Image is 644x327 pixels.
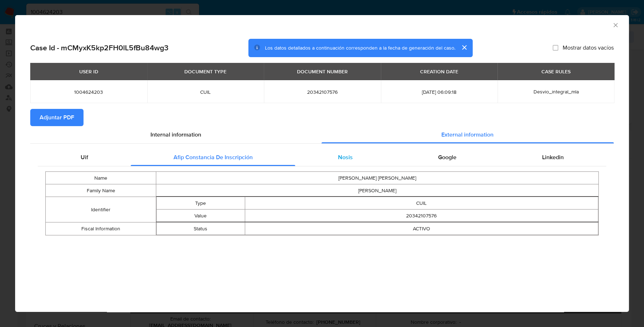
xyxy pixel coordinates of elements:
[533,88,578,95] span: Desvio_integral_mla
[150,130,201,139] span: Internal information
[563,44,614,51] span: Mostrar datos vacíos
[553,45,558,51] input: Mostrar datos vacíos
[245,209,598,222] td: 20342107576
[612,22,618,28] button: Cerrar ventana
[455,39,473,56] button: cerrar
[30,43,168,52] h2: Case Id - mCMyxK5kp2FH0lL5fBu84wg3
[245,222,598,235] td: ACTIVO
[180,65,231,78] div: DOCUMENT TYPE
[38,149,606,166] div: Detailed external info
[293,65,352,78] div: DOCUMENT NUMBER
[30,126,614,143] div: Detailed info
[338,153,353,161] span: Nosis
[542,153,563,161] span: Linkedin
[157,222,245,235] td: Status
[40,110,74,125] span: Adjuntar PDF
[273,89,372,95] span: 20342107576
[416,65,463,78] div: CREATION DATE
[75,65,103,78] div: USER ID
[46,172,156,184] td: Name
[156,89,256,95] span: CUIL
[441,130,494,139] span: External information
[15,15,629,312] div: closure-recommendation-modal
[39,89,139,95] span: 1004624203
[156,184,599,197] td: [PERSON_NAME]
[174,153,253,161] span: Afip Constancia De Inscripción
[157,209,245,222] td: Value
[30,109,84,126] button: Adjuntar PDF
[46,197,156,222] td: Identifier
[537,65,575,78] div: CASE RULES
[81,153,88,161] span: Uif
[46,222,156,235] td: Fiscal Information
[265,44,455,51] span: Los datos detallados a continuación corresponden a la fecha de generación del caso.
[245,197,598,209] td: CUIL
[389,89,489,95] span: [DATE] 06:09:18
[438,153,456,161] span: Google
[157,197,245,209] td: Type
[156,172,599,184] td: [PERSON_NAME] [PERSON_NAME]
[46,184,156,197] td: Family Name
